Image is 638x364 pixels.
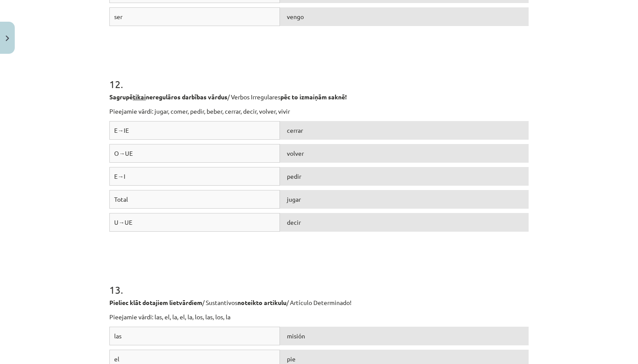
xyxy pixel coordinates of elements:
span: cerrar [287,126,303,134]
span: U→UE [114,218,132,226]
span: el [114,355,119,363]
h1: 12 . [109,63,529,90]
u: tikai [133,93,146,101]
span: O→UE [114,149,133,157]
strong: pēc to izmaiņām saknē! [280,93,347,101]
span: vengo [287,13,304,20]
span: pedir [287,172,301,180]
span: pie [287,355,296,363]
p: / Verbos Irregulares [109,92,529,102]
p: Pieejamie vārdi: las, el, la, el, la, los, las, los, la [109,312,529,321]
span: jugar [287,195,301,203]
strong: Sagrupē neregulāros darbības vārdus [109,93,227,101]
img: icon-close-lesson-0947bae3869378f0d4975bcd49f059093ad1ed9edebbc8119c70593378902aed.svg [6,36,9,41]
span: decir [287,218,301,226]
span: volver [287,149,304,157]
p: / Sustantivos / Artículo Determinado! [109,298,529,307]
p: Pieejamie vārdi: jugar, comer, pedir, beber, cerrar, decir, volver, vivir [109,107,529,116]
span: E→I [114,172,125,180]
h1: 13 . [109,269,529,295]
strong: Pieliec klāt dotajiem lietvārdiem [109,298,202,306]
span: Total [114,195,128,203]
span: las [114,332,122,340]
span: misión [287,332,305,340]
span: ser [114,13,122,20]
span: E→IE [114,126,129,134]
strong: noteikto artikulu [237,298,286,306]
